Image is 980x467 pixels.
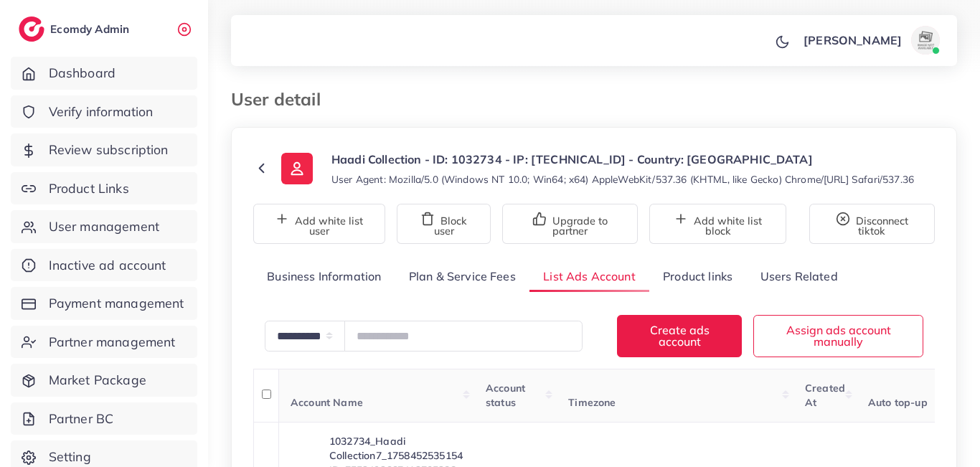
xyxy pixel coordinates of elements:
[253,261,395,292] a: Business Information
[868,396,928,409] span: Auto top-up
[649,204,786,244] button: Add white list block
[49,179,129,198] span: Product Links
[753,315,923,357] button: Assign ads account manually
[331,172,914,187] small: User Agent: Mozilla/5.0 (Windows NT 10.0; Win64; x64) AppleWebKit/537.36 (KHTML, like Gecko) Chro...
[49,141,169,159] span: Review subscription
[49,217,159,236] span: User management
[911,26,940,55] img: avatar
[11,172,197,205] a: Product Links
[49,64,116,82] span: Dashboard
[329,434,463,463] a: 1032734_Haadi Collection7_1758452535154
[49,410,114,428] span: Partner BC
[796,26,946,55] a: [PERSON_NAME]avatar
[11,326,197,359] a: Partner management
[568,396,616,409] span: Timezone
[49,256,166,275] span: Inactive ad account
[395,261,529,292] a: Plan & Service Fees
[281,153,313,184] img: ic-user-info.36bf1079.svg
[11,364,197,397] a: Market Package
[19,16,44,42] img: logo
[809,204,935,244] button: Disconnect tiktok
[804,32,902,49] p: [PERSON_NAME]
[397,204,491,244] button: Block user
[331,151,914,168] p: Haadi Collection - ID: 1032734 - IP: [TECHNICAL_ID] - Country: [GEOGRAPHIC_DATA]
[11,287,197,320] a: Payment management
[19,16,133,42] a: logoEcomdy Admin
[11,402,197,435] a: Partner BC
[291,396,363,409] span: Account Name
[50,22,133,36] h2: Ecomdy Admin
[49,333,176,352] span: Partner management
[486,382,525,409] span: Account status
[11,210,197,243] a: User management
[805,382,845,409] span: Created At
[502,204,638,244] button: Upgrade to partner
[49,448,91,466] span: Setting
[649,261,746,292] a: Product links
[529,261,649,292] a: List Ads Account
[49,103,154,121] span: Verify information
[11,57,197,90] a: Dashboard
[11,95,197,128] a: Verify information
[49,371,146,390] span: Market Package
[746,261,851,292] a: Users Related
[49,294,184,313] span: Payment management
[11,133,197,166] a: Review subscription
[231,89,332,110] h3: User detail
[11,249,197,282] a: Inactive ad account
[617,315,742,357] button: Create ads account
[253,204,385,244] button: Add white list user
